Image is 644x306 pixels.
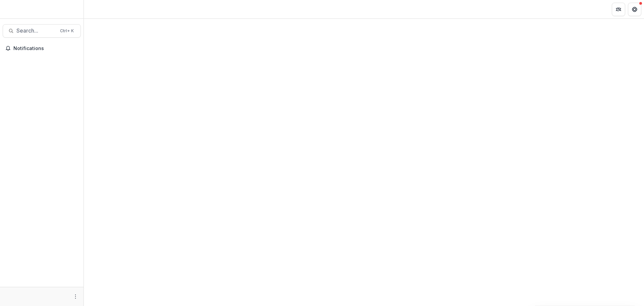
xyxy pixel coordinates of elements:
[16,28,56,34] span: Search...
[3,43,81,54] button: Notifications
[59,27,75,35] div: Ctrl + K
[3,24,81,38] button: Search...
[13,46,78,51] span: Notifications
[71,293,79,301] button: More
[628,3,641,16] button: Get Help
[87,4,115,14] nav: breadcrumb
[612,3,625,16] button: Partners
